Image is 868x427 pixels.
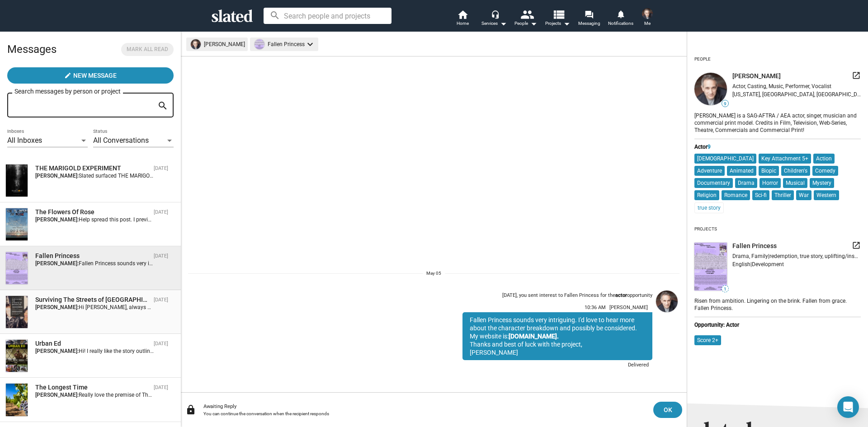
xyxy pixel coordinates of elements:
[768,253,769,259] span: |
[752,190,769,200] mat-chip: Sci-fi
[250,38,318,51] mat-chip: Fallen Princess
[6,252,28,284] img: Fallen Princess
[694,166,725,176] mat-chip: Adventure
[837,396,859,418] div: Open Intercom Messenger
[35,252,150,260] div: Fallen Princess
[694,154,756,164] mat-chip: [DEMOGRAPHIC_DATA]
[481,18,507,29] div: Services
[813,154,835,164] mat-chip: Action
[573,9,605,29] a: Messaging
[255,39,264,49] img: undefined
[609,305,648,310] span: [PERSON_NAME]
[542,9,573,29] button: Projects
[623,360,652,371] div: Delivered
[694,178,733,188] mat-chip: Documentary
[520,8,533,21] mat-icon: people
[644,18,651,29] span: Me
[35,173,79,179] strong: [PERSON_NAME]:
[732,72,781,80] span: [PERSON_NAME]
[585,10,593,19] mat-icon: forum
[457,9,468,20] mat-icon: home
[660,402,675,418] span: OK
[722,190,750,200] mat-chip: Romance
[852,241,861,250] mat-icon: launch
[127,45,168,54] span: Mark all read
[732,83,861,89] div: Actor, Casting, Music, Performer, Vocalist
[732,242,777,250] span: Fallen Princess
[462,312,652,360] div: Fallen Princess sounds very intriguing. I'd love to hear more about the character breakdown and p...
[694,223,717,235] div: Projects
[814,190,839,200] mat-chip: Western
[694,202,724,213] mat-chip: true story
[79,173,504,179] span: Slated surfaced THE MARIGOLD EXPERIMENT as a match for my Actor interest. I would love to share m...
[605,9,637,29] a: Notifications
[514,18,537,29] div: People
[694,144,861,150] div: Actor
[264,8,392,24] input: Search people and projects
[154,297,168,303] time: [DATE]
[7,136,42,145] span: All Inboxes
[6,164,28,197] img: THE MARIGOLD EXPERIMENT
[616,9,625,18] mat-icon: notifications
[772,190,794,200] mat-chip: Thriller
[35,383,150,392] div: The Longest Time
[157,99,168,113] mat-icon: search
[154,253,168,259] time: [DATE]
[722,101,728,107] span: 9
[694,322,861,328] div: Opportunity: Actor
[93,136,149,145] span: All Conversations
[561,18,572,29] mat-icon: arrow_drop_down
[35,208,150,216] div: The Flowers Of Rose
[305,39,316,50] mat-icon: keyboard_arrow_down
[528,18,539,29] mat-icon: arrow_drop_down
[498,18,509,29] mat-icon: arrow_drop_down
[154,341,168,347] time: [DATE]
[608,18,633,29] span: Notifications
[510,9,542,29] button: People
[585,305,606,310] span: 10:36 AM
[185,404,196,415] mat-icon: lock
[6,208,28,240] img: The Flowers Of Rose
[73,67,117,84] span: New Message
[694,296,861,312] div: Risen from ambition. Lingering on the brink. Fallen from grace. Fallen Princess.
[6,296,28,328] img: Surviving The Streets of Brooklyn
[722,286,728,292] span: 1
[502,292,652,299] div: [DATE], you sent interest to Fallen Princess for the opportunity
[545,18,570,29] span: Projects
[735,178,757,188] mat-chip: Drama
[203,404,646,409] div: Awaiting Reply
[653,402,682,418] button: OK
[781,166,810,176] mat-chip: Children's
[64,72,71,79] mat-icon: create
[203,411,646,416] div: You can continue the conversation when the recipient responds
[35,339,150,348] div: Urban Ed
[694,243,727,291] img: undefined
[6,340,28,372] img: Urban Ed
[759,178,781,188] mat-chip: Horror
[35,164,150,173] div: THE MARIGOLD EXPERIMENT
[35,304,79,310] strong: [PERSON_NAME]:
[478,9,510,29] button: Services
[615,292,627,298] strong: actor
[654,289,679,373] a: Vincent Ticali
[509,333,559,340] a: [DOMAIN_NAME].
[7,67,174,84] button: New Message
[796,190,811,200] mat-chip: War
[750,261,752,267] span: |
[35,216,79,223] strong: [PERSON_NAME]:
[812,166,838,176] mat-chip: Comedy
[447,9,478,29] a: Home
[6,384,28,416] img: The Longest Time
[35,348,79,354] strong: [PERSON_NAME]:
[732,253,768,259] span: Drama, Family
[79,260,591,267] span: Fallen Princess sounds very intriguing. I'd love to hear more about the character breakdown and p...
[491,10,499,18] mat-icon: headset_mic
[642,8,653,19] img: Vincent Ticali
[732,261,750,267] span: English
[656,291,678,312] img: Vincent Ticali
[637,6,658,30] button: Vincent TicaliMe
[752,261,784,267] span: Development
[694,335,721,345] mat-chip: Score 2+
[154,165,168,171] time: [DATE]
[694,73,727,105] img: undefined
